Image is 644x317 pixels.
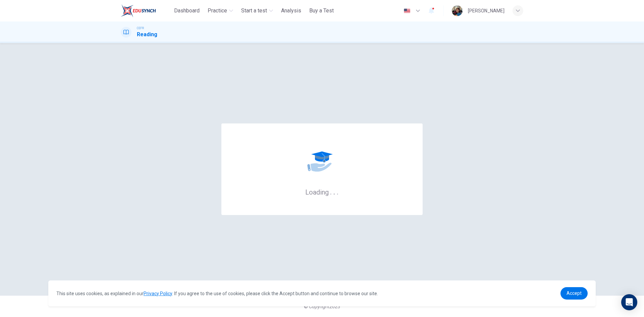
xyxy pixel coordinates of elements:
[205,5,236,17] button: Practice
[336,186,339,197] h6: .
[567,290,582,296] span: Accept
[333,186,335,197] h6: .
[238,5,276,17] button: Start a test
[309,7,334,15] span: Buy a Test
[241,7,267,15] span: Start a test
[403,8,411,13] img: en
[560,287,588,300] a: dismiss cookie message
[121,4,156,17] img: ELTC logo
[621,294,637,310] div: Open Intercom Messenger
[278,5,304,17] button: Analysis
[304,304,340,309] span: © Copyright 2025
[144,291,172,296] a: Privacy Policy
[452,5,463,16] img: Profile picture
[137,31,157,39] h1: Reading
[48,280,596,306] div: cookieconsent
[171,5,202,17] button: Dashboard
[121,4,171,17] a: ELTC logo
[137,26,144,31] span: CEFR
[208,7,227,15] span: Practice
[305,188,339,196] h6: Loading
[56,291,378,296] span: This site uses cookies, as explained in our . If you agree to the use of cookies, please click th...
[468,7,504,15] div: [PERSON_NAME]
[174,7,200,15] span: Dashboard
[307,5,336,17] button: Buy a Test
[330,186,332,197] h6: .
[281,7,301,15] span: Analysis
